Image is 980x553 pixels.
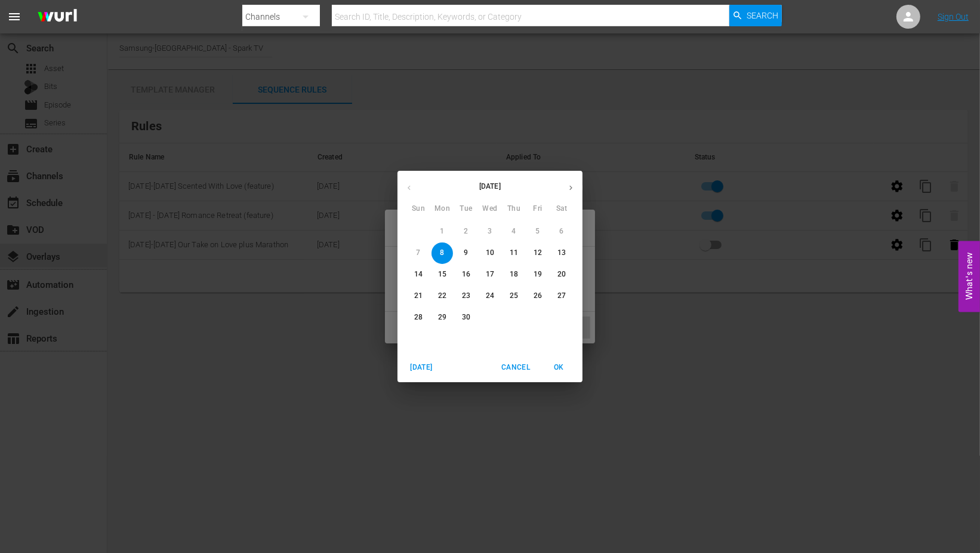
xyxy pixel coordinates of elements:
p: 25 [510,291,518,301]
button: 30 [455,307,477,328]
p: 21 [414,291,423,301]
button: 19 [527,264,548,285]
button: 18 [503,264,525,285]
button: 29 [432,307,453,328]
a: Sign Out [938,12,969,21]
button: Cancel [497,358,535,377]
p: 14 [414,269,423,279]
span: Search [747,5,778,26]
button: 24 [479,285,501,307]
p: 11 [510,248,518,258]
button: 11 [503,242,525,264]
p: 13 [557,248,566,258]
span: OK [544,361,573,374]
span: [DATE] [407,361,436,374]
button: 21 [408,285,429,307]
p: 20 [557,269,566,279]
p: 10 [486,248,494,258]
p: [DATE] [421,181,559,192]
button: OK [540,358,578,377]
button: 16 [455,264,477,285]
p: 16 [462,269,470,279]
p: 29 [438,312,446,322]
span: Fri [527,203,548,215]
p: 19 [534,269,542,279]
img: ans4CAIJ8jUAAAAAAAAAAAAAAAAAAAAAAAAgQb4GAAAAAAAAAAAAAAAAAAAAAAAAJMjXAAAAAAAAAAAAAAAAAAAAAAAAgAT5G... [29,3,86,31]
span: Thu [503,203,525,215]
span: Sat [551,203,572,215]
p: 28 [414,312,423,322]
button: 10 [479,242,501,264]
p: 30 [462,312,470,322]
button: 27 [551,285,572,307]
span: Wed [479,203,501,215]
button: 17 [479,264,501,285]
p: 17 [486,269,494,279]
p: 12 [534,248,542,258]
p: 26 [534,291,542,301]
span: Tue [455,203,477,215]
button: 28 [408,307,429,328]
p: 22 [438,291,446,301]
span: Cancel [501,361,530,374]
button: 25 [503,285,525,307]
button: 23 [455,285,477,307]
button: 20 [551,264,572,285]
button: Open Feedback Widget [959,241,980,312]
span: menu [7,10,21,24]
p: 15 [438,269,446,279]
p: 27 [557,291,566,301]
button: 15 [432,264,453,285]
button: 22 [432,285,453,307]
button: 13 [551,242,572,264]
p: 18 [510,269,518,279]
p: 9 [464,248,468,258]
button: 12 [527,242,548,264]
button: 26 [527,285,548,307]
span: Mon [432,203,453,215]
button: [DATE] [402,358,440,377]
button: 14 [408,264,429,285]
p: 24 [486,291,494,301]
span: Sun [408,203,429,215]
p: 23 [462,291,470,301]
button: 8 [432,242,453,264]
p: 8 [440,248,444,258]
button: 9 [455,242,477,264]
